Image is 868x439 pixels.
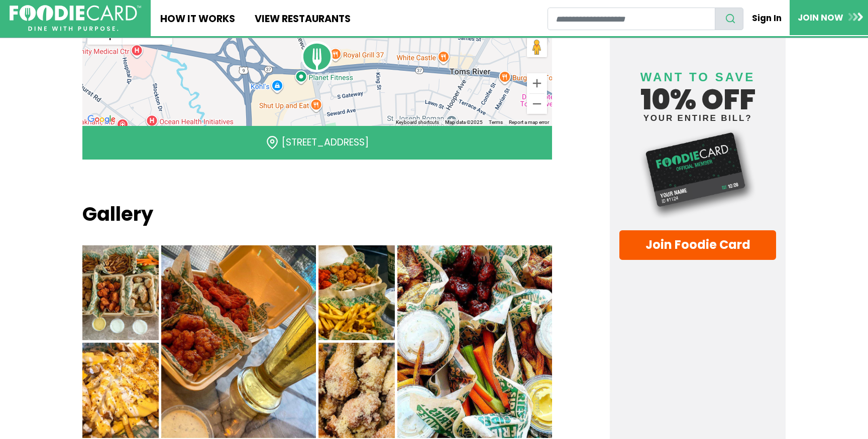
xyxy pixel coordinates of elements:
button: Keyboard shortcuts [396,119,439,126]
a: Report a map error [509,119,549,125]
a: [STREET_ADDRESS] [281,135,369,149]
a: Join Foodie Card [619,230,776,259]
h2: Gallery [82,203,552,226]
a: Sign In [743,7,790,29]
button: Drag Pegman onto the map to open Street View [527,37,547,57]
button: Zoom out [527,94,547,114]
span: Want to save [640,70,755,84]
small: your entire bill? [619,114,776,122]
span: Map data ©2025 [445,119,483,125]
h4: 10% off [619,58,776,122]
button: search [715,8,744,30]
img: FoodieCard; Eat, Drink, Save, Donate [10,5,141,32]
img: Foodie Card [619,127,776,220]
img: Google [85,113,118,126]
input: restaurant search [548,8,715,30]
a: Terms [489,119,503,125]
a: Open this area in Google Maps (opens a new window) [85,113,118,126]
button: Zoom in [527,73,547,93]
